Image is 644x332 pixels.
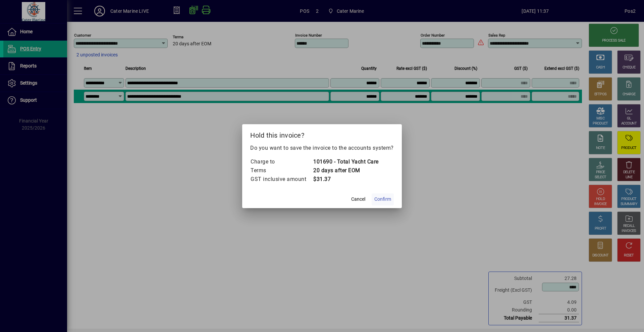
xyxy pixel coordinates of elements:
p: Do you want to save the invoice to the accounts system? [250,144,394,152]
td: 20 days after EOM [313,166,379,175]
td: Charge to [250,157,313,166]
button: Confirm [372,193,394,205]
span: Confirm [374,196,391,203]
td: Terms [250,166,313,175]
button: Cancel [347,193,369,205]
td: 101690 - Total Yacht Care [313,157,379,166]
td: GST inclusive amount [250,175,313,184]
span: Cancel [351,196,365,203]
h2: Hold this invoice? [242,124,402,144]
td: $31.37 [313,175,379,184]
